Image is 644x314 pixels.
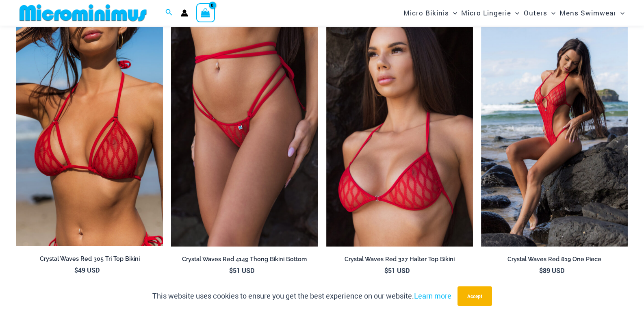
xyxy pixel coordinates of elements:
[171,27,318,247] a: Crystal Waves 4149 Thong 01Crystal Waves 305 Tri Top 4149 Thong 01Crystal Waves 305 Tri Top 4149 ...
[16,4,150,22] img: MM SHOP LOGO FLAT
[539,266,564,275] bdi: 89 USD
[481,256,628,266] a: Crystal Waves Red 819 One Piece
[557,2,627,23] a: Mens SwimwearMenu ToggleMenu Toggle
[547,2,555,23] span: Menu Toggle
[458,286,492,306] button: Accept
[326,27,473,247] img: Crystal Waves 327 Halter Top 4149 Thong 01
[152,290,451,302] p: This website uses cookies to ensure you get the best experience on our website.
[403,2,449,23] span: Micro Bikinis
[171,256,318,266] a: Crystal Waves Red 4149 Thong Bikini Bottom
[74,266,100,274] bdi: 49 USD
[400,1,628,24] nav: Site Navigation
[74,266,78,274] span: $
[16,27,163,247] img: Crystal Waves 305 Tri Top 01
[181,9,188,17] a: Account icon link
[481,27,628,247] a: Crystal Waves Red 819 One Piece 04Crystal Waves Red 819 One Piece 03Crystal Waves Red 819 One Pie...
[384,266,388,275] span: $
[196,3,215,22] a: View Shopping Cart, empty
[326,256,473,266] a: Crystal Waves Red 327 Halter Top Bikini
[229,266,254,275] bdi: 51 USD
[524,2,547,23] span: Outers
[171,27,318,247] img: Crystal Waves 4149 Thong 01
[229,266,233,275] span: $
[171,256,318,263] h2: Crystal Waves Red 4149 Thong Bikini Bottom
[461,2,511,23] span: Micro Lingerie
[414,291,451,301] a: Learn more
[616,2,624,23] span: Menu Toggle
[459,2,521,23] a: Micro LingerieMenu ToggleMenu Toggle
[16,27,163,247] a: Crystal Waves 305 Tri Top 01Crystal Waves 305 Tri Top 4149 Thong 04Crystal Waves 305 Tri Top 4149...
[511,2,519,23] span: Menu Toggle
[165,8,173,18] a: Search icon link
[16,255,163,266] a: Crystal Waves Red 305 Tri Top Bikini
[326,256,473,263] h2: Crystal Waves Red 327 Halter Top Bikini
[522,2,557,23] a: OutersMenu ToggleMenu Toggle
[481,27,628,247] img: Crystal Waves Red 819 One Piece 04
[539,266,543,275] span: $
[16,255,163,263] h2: Crystal Waves Red 305 Tri Top Bikini
[481,256,628,263] h2: Crystal Waves Red 819 One Piece
[449,2,457,23] span: Menu Toggle
[384,266,410,275] bdi: 51 USD
[559,2,616,23] span: Mens Swimwear
[401,2,459,23] a: Micro BikinisMenu ToggleMenu Toggle
[326,27,473,247] a: Crystal Waves 327 Halter Top 01Crystal Waves 327 Halter Top 4149 Thong 01Crystal Waves 327 Halter...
